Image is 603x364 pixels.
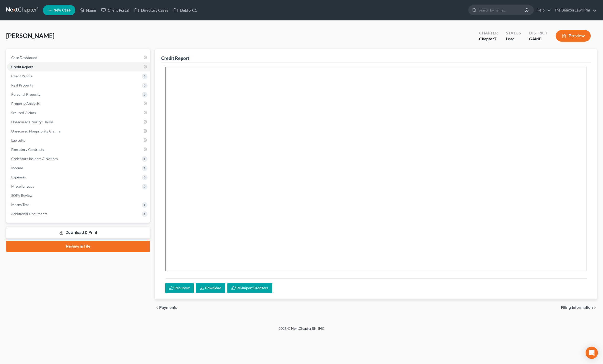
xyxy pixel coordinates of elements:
span: Personal Property [11,92,40,96]
div: Open Intercom Messenger [586,347,598,359]
input: Search by name... [479,5,525,15]
span: Case Dashboard [11,55,37,60]
span: Credit Report [11,65,33,69]
span: [PERSON_NAME] [6,32,54,39]
a: Client Portal [99,6,132,15]
div: GAMB [529,36,548,42]
span: Unsecured Nonpriority Claims [11,129,60,133]
span: Codebtors Insiders & Notices [11,156,58,161]
button: Preview [556,30,591,42]
div: Chapter [479,30,498,36]
a: Case Dashboard [7,53,150,62]
a: Review & File [6,241,150,252]
a: Executory Contracts [7,145,150,154]
div: Lead [506,36,521,42]
span: Payments [159,306,177,310]
a: SOFA Review [7,191,150,200]
a: The Beacon Law Firm [552,6,597,15]
span: Expenses [11,175,26,179]
a: Help [534,6,551,15]
a: Credit Report [7,62,150,71]
span: Income [11,166,23,170]
button: Filing Information chevron_right [561,306,597,310]
a: Unsecured Priority Claims [7,117,150,127]
button: chevron_left Payments [155,306,177,310]
span: Unsecured Priority Claims [11,120,53,124]
span: Property Analysis [11,101,40,106]
a: Home [77,6,99,15]
div: Status [506,30,521,36]
i: chevron_left [155,306,159,310]
span: Executory Contracts [11,147,44,152]
span: Real Property [11,83,33,87]
span: Filing Information [561,306,593,310]
span: SOFA Review [11,193,32,198]
button: Resubmit [165,283,194,294]
div: Chapter [479,36,498,42]
span: 7 [494,36,496,41]
span: Lawsuits [11,138,25,142]
span: Secured Claims [11,111,36,115]
a: Directory Cases [132,6,171,15]
div: District [529,30,548,36]
span: Means Test [11,202,29,207]
a: Download & Print [6,227,150,239]
a: Download [196,283,225,294]
a: Unsecured Nonpriority Claims [7,127,150,136]
span: Client Profile [11,74,32,78]
button: Re-Import Creditors [227,283,272,294]
span: Additional Documents [11,212,47,216]
i: chevron_right [593,306,597,310]
a: Property Analysis [7,99,150,108]
div: Credit Report [161,55,189,61]
a: DebtorCC [171,6,200,15]
a: Secured Claims [7,108,150,117]
div: 2025 © NextChapterBK, INC [156,326,447,335]
a: Lawsuits [7,136,150,145]
span: New Case [53,8,71,12]
span: Miscellaneous [11,184,34,188]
